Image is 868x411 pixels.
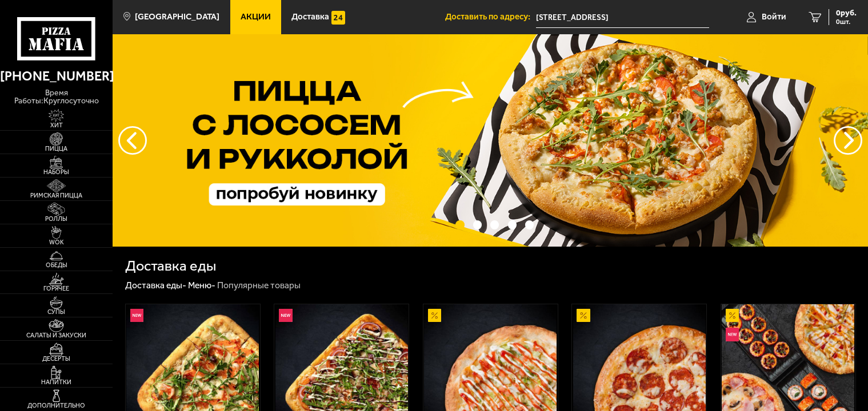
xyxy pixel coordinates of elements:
[445,13,536,21] span: Доставить по адресу:
[188,280,215,291] a: Меню-
[291,13,329,21] span: Доставка
[508,220,517,229] button: точки переключения
[536,7,710,28] input: Ваш адрес доставки
[217,280,301,292] div: Популярные товары
[125,280,186,291] a: Доставка еды-
[726,328,739,341] img: Новинка
[135,13,219,21] span: [GEOGRAPHIC_DATA]
[525,220,534,229] button: точки переключения
[241,13,271,21] span: Акции
[455,220,464,229] button: точки переключения
[762,13,786,21] span: Войти
[536,7,710,28] span: улица Чайковского, 2/7Л
[490,220,499,229] button: точки переключения
[836,18,857,25] span: 0 шт.
[125,259,216,273] h1: Доставка еды
[577,309,590,323] img: Акционный
[279,309,293,323] img: Новинка
[834,126,862,155] button: предыдущий
[118,126,147,155] button: следующий
[473,220,482,229] button: точки переключения
[428,309,442,323] img: Акционный
[130,309,144,323] img: Новинка
[726,309,739,323] img: Акционный
[331,11,345,25] img: 15daf4d41897b9f0e9f617042186c801.svg
[836,9,857,17] span: 0 руб.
